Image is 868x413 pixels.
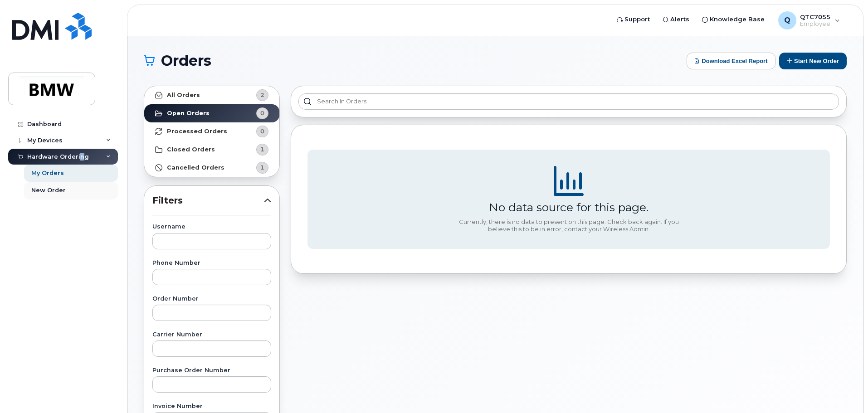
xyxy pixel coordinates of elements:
[152,224,271,230] label: Username
[167,92,200,99] strong: All Orders
[152,368,271,374] label: Purchase Order Number
[779,53,847,69] button: Start New Order
[161,54,211,68] span: Orders
[144,104,279,122] a: Open Orders0
[260,109,264,117] span: 0
[167,110,210,117] strong: Open Orders
[144,159,279,177] a: Cancelled Orders1
[144,141,279,159] a: Closed Orders1
[152,194,264,207] span: Filters
[489,200,649,214] div: No data source for this page.
[152,332,271,338] label: Carrier Number
[167,128,227,135] strong: Processed Orders
[260,163,264,172] span: 1
[144,86,279,104] a: All Orders2
[152,296,271,302] label: Order Number
[144,122,279,141] a: Processed Orders0
[152,260,271,266] label: Phone Number
[260,127,264,136] span: 0
[167,164,224,171] strong: Cancelled Orders
[260,91,264,99] span: 2
[298,93,839,110] input: Search in orders
[687,53,775,69] button: Download Excel Report
[167,146,215,153] strong: Closed Orders
[260,145,264,154] span: 1
[829,374,861,406] iframe: Messenger Launcher
[455,219,682,233] div: Currently, there is no data to present on this page. Check back again. If you believe this to be ...
[152,403,271,409] label: Invoice Number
